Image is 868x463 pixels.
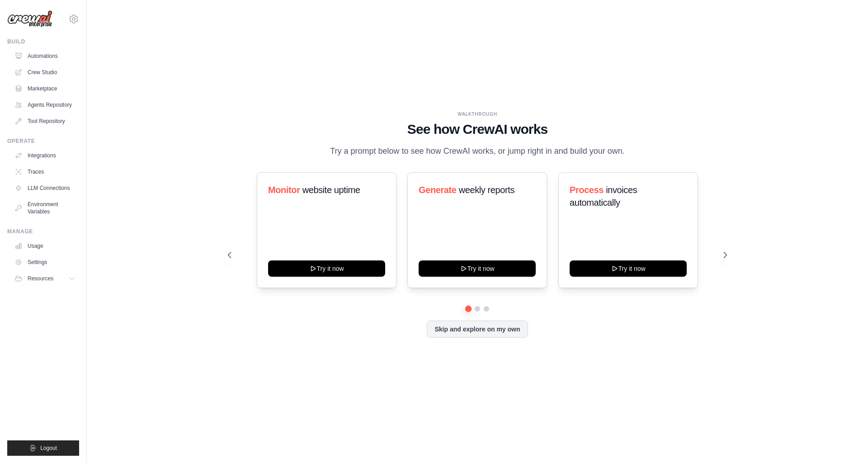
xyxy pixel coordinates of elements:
span: invoices automatically [570,185,637,208]
a: Environment Variables [11,197,79,219]
a: Crew Studio [11,65,79,80]
p: Try a prompt below to see how CrewAI works, or jump right in and build your own. [325,145,629,158]
button: Try it now [570,260,687,277]
span: Process [570,185,604,195]
a: Marketplace [11,81,79,96]
button: Skip and explore on my own [427,321,528,338]
a: Traces [11,165,79,179]
div: Manage [7,228,79,235]
h1: See how CrewAI works [228,121,727,137]
button: Try it now [268,260,385,277]
div: WALKTHROUGH [228,111,727,118]
span: Generate [419,185,457,195]
button: Resources [11,271,79,286]
span: Monitor [268,185,300,195]
img: Logo [7,10,52,28]
a: Tool Repository [11,114,79,128]
span: weekly reports [459,185,514,195]
a: Settings [11,255,79,269]
a: LLM Connections [11,181,79,195]
span: Logout [40,444,57,452]
a: Usage [11,239,79,253]
a: Automations [11,49,79,63]
span: website uptime [302,185,360,195]
iframe: Chat Widget [823,420,868,463]
div: Operate [7,137,79,145]
a: Integrations [11,148,79,163]
a: Agents Repository [11,98,79,112]
button: Logout [7,440,79,456]
span: Resources [28,275,53,282]
button: Try it now [419,260,536,277]
div: Build [7,38,79,45]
